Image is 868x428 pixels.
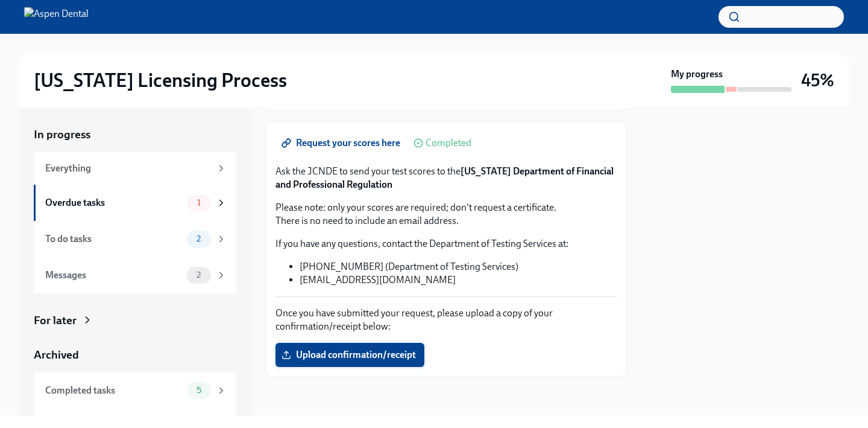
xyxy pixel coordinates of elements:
h2: [US_STATE] Licensing Process [34,68,287,92]
a: To do tasks2 [34,221,236,257]
p: Once you have submitted your request, please upload a copy of your confirmation/receipt below: [275,307,617,333]
div: To do tasks [45,232,182,246]
h3: 45% [801,69,834,91]
div: Messages [45,269,182,282]
span: Upload confirmation/receipt [284,349,416,361]
p: If you have any questions, contact the Department of Testing Services at: [275,237,617,251]
a: Overdue tasks1 [34,185,236,221]
div: Overdue tasks [45,196,182,209]
div: Everything [45,162,211,175]
div: Completed tasks [45,384,182,397]
label: Upload confirmation/receipt [275,343,424,367]
li: [PHONE_NUMBER] (Department of Testing Services) [300,260,617,273]
span: 2 [189,270,208,279]
span: 2 [189,234,208,243]
strong: My progress [671,68,723,81]
div: For later [34,313,77,328]
p: Please note: only your scores are required; don't request a certificate. There is no need to incl... [275,201,617,228]
p: Ask the JCNDE to send your test scores to the [275,165,617,191]
a: Completed tasks5 [34,372,236,409]
a: For later [34,313,236,328]
li: [EMAIL_ADDRESS][DOMAIN_NAME] [300,273,617,287]
img: Aspen Dental [24,7,89,27]
span: Request your scores here [284,137,400,149]
span: 5 [189,386,209,395]
a: Messages2 [34,257,236,293]
a: Everything [34,152,236,185]
a: Archived [34,347,236,363]
span: Completed [426,138,471,148]
a: In progress [34,127,236,142]
span: 1 [190,198,208,207]
a: Request your scores here [275,131,409,155]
